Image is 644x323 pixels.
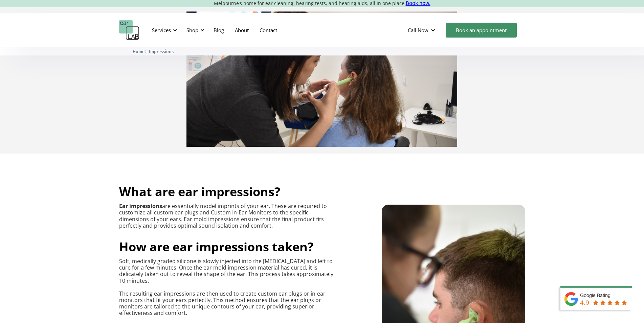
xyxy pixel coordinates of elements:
span: How are ear impressions taken? [119,238,313,255]
span: Home [133,49,145,54]
span: Impressions [149,49,174,54]
a: Home [133,48,145,54]
p: are essentially model imprints of your ear. These are required to customize all custom ear plugs ... [119,203,334,229]
a: home [119,20,139,40]
a: Book an appointment [446,23,517,38]
div: Shop [186,27,198,33]
div: Call Now [402,20,442,40]
div: Services [148,20,179,40]
div: Services [152,27,171,33]
a: Blog [208,20,229,40]
div: Call Now [408,27,428,33]
li: 〉 [133,48,149,55]
a: Impressions [149,48,174,54]
strong: Ear impressions [119,202,162,210]
img: 3D scanning & ear impressions service at earLAB [186,11,457,147]
a: Contact [254,20,283,40]
a: About [229,20,254,40]
div: Shop [182,20,206,40]
h2: What are ear impressions? [119,184,280,200]
p: Soft, medically graded silicone is slowly injected into the [MEDICAL_DATA] and left to cure for a... [119,258,334,317]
